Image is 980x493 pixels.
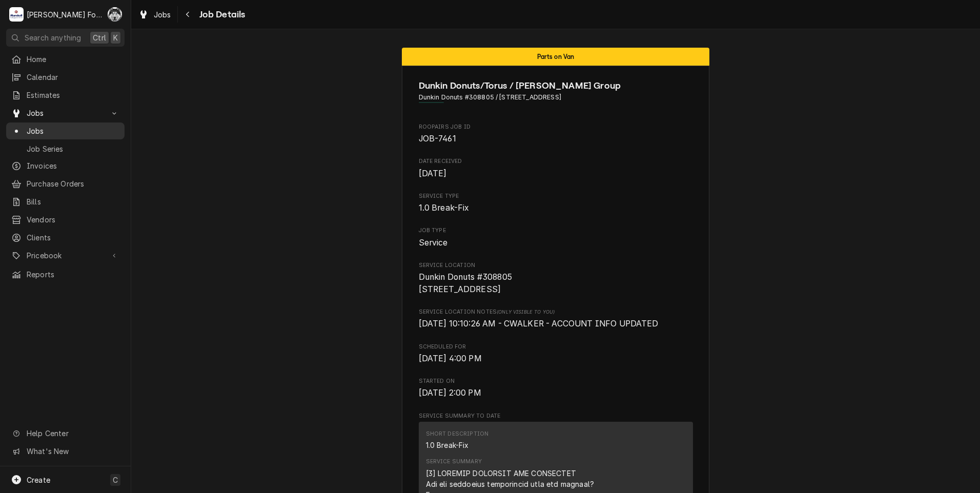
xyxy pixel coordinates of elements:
span: Purchase Orders [27,178,119,189]
button: Search anythingCtrlK [6,29,125,47]
div: Service Location [419,261,693,296]
span: Job Series [27,143,119,154]
span: [DATE] [419,169,447,178]
span: Ctrl [93,32,106,43]
a: Calendar [6,69,125,86]
div: Job Type [419,227,693,249]
span: Search anything [25,32,81,43]
span: What's New [27,446,118,457]
span: Service Type [419,202,693,214]
span: Calendar [27,72,119,83]
span: Jobs [154,9,171,20]
a: Go to Help Center [6,425,125,442]
span: Job Type [419,237,693,249]
a: Estimates [6,87,125,104]
span: Date Received [419,168,693,180]
span: Estimates [27,90,119,100]
span: Bills [27,196,119,207]
div: M [9,7,24,22]
span: Reports [27,269,119,280]
div: 1.0 Break-Fix [426,440,469,450]
span: Started On [419,377,693,385]
div: Short Description [426,430,489,438]
span: Jobs [27,126,119,136]
span: K [113,32,118,43]
span: Service Summary To Date [419,412,693,420]
a: Jobs [6,122,125,139]
span: Roopairs Job ID [419,123,693,131]
a: Go to Jobs [6,105,125,121]
span: 1.0 Break-Fix [419,203,469,213]
div: Status [402,48,709,66]
a: Jobs [134,6,175,23]
span: Service Location [419,271,693,295]
div: [object Object] [419,308,693,330]
a: Home [6,51,125,68]
a: Clients [6,229,125,246]
span: JOB-7461 [419,134,456,143]
div: Service Type [419,192,693,214]
span: Address [419,93,693,102]
span: Jobs [27,108,104,118]
span: (Only Visible to You) [497,309,555,315]
div: Client Information [419,79,693,110]
span: Clients [27,232,119,243]
span: [DATE] 2:00 PM [419,388,481,398]
span: Scheduled For [419,353,693,365]
span: Date Received [419,157,693,166]
span: [DATE] 10:10:26 AM - CWALKER - ACCOUNT INFO UPDATED [419,319,659,328]
span: Parts on Van [537,53,575,60]
span: Create [27,476,50,484]
div: [PERSON_NAME] Food Equipment Service [27,9,102,20]
a: Purchase Orders [6,175,125,192]
a: Reports [6,266,125,283]
div: Date Received [419,157,693,179]
span: Dunkin Donuts #308805 [STREET_ADDRESS] [419,272,512,294]
div: Chris Murphy (103)'s Avatar [108,7,122,22]
a: Bills [6,193,125,210]
span: Job Type [419,227,693,235]
span: Pricebook [27,250,104,261]
div: Marshall Food Equipment Service's Avatar [9,7,24,22]
span: [object Object] [419,318,693,330]
a: Go to What's New [6,443,125,460]
span: Service [419,238,448,248]
span: Scheduled For [419,343,693,351]
div: Service Summary [426,458,482,466]
span: C [113,475,118,485]
span: Service Type [419,192,693,200]
a: Go to Pricebook [6,247,125,264]
a: Invoices [6,157,125,174]
div: Roopairs Job ID [419,123,693,145]
div: C( [108,7,122,22]
span: Home [27,54,119,65]
a: Job Series [6,140,125,157]
span: Invoices [27,160,119,171]
span: Service Location Notes [419,308,693,316]
span: Vendors [27,214,119,225]
span: Help Center [27,428,118,439]
div: Started On [419,377,693,399]
div: Scheduled For [419,343,693,365]
span: [DATE] 4:00 PM [419,354,482,363]
a: Vendors [6,211,125,228]
button: Navigate back [180,6,196,23]
span: Roopairs Job ID [419,133,693,145]
span: Job Details [196,8,246,22]
span: Started On [419,387,693,399]
span: Service Location [419,261,693,270]
span: Name [419,79,693,93]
